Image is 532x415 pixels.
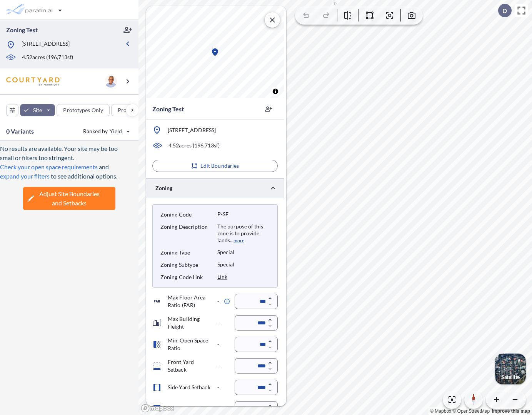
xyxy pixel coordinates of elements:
[152,160,278,172] button: Edit Boundaries
[200,162,239,170] p: Edit Boundaries
[111,104,153,116] button: Program
[217,249,234,256] p: Special
[430,408,451,414] a: Mapbox
[217,319,219,326] p: -
[217,223,270,244] div: The purpose of this zone is to provide lands...
[6,127,34,136] p: 0 Variants
[39,189,100,208] span: Adjust Site Boundaries and Setbacks
[217,405,219,412] p: -
[152,104,184,114] p: Zoning Test
[110,127,122,135] span: Yield
[22,40,70,50] p: [STREET_ADDRESS]
[33,106,42,114] p: Site
[501,374,520,380] p: Satellite
[495,354,526,384] img: Switcher Image
[168,294,213,309] p: Max Floor Area Ratio (FAR)
[217,384,219,391] p: -
[217,261,234,268] p: Special
[168,142,220,149] p: 4.52 acres ( 196,713 sf)
[233,237,244,244] button: more
[160,223,214,231] p: Zoning Description
[23,187,115,210] button: Adjust Site Boundariesand Setbacks
[160,273,214,281] p: Zoning Code Link
[168,405,212,413] p: Rear Yard Setback
[271,87,280,96] button: Toggle attribution
[168,315,213,331] p: Max Building Height
[160,211,214,218] p: Zoning Code
[168,358,213,374] p: Front Yard Setback
[105,75,117,88] img: user logo
[273,87,278,96] span: Toggle attribution
[452,408,490,414] a: OpenStreetMap
[217,273,227,280] a: Link
[492,408,530,414] a: Improve this map
[118,106,139,114] p: Program
[168,384,210,391] p: Side Yard Setback
[22,53,73,62] p: 4.52 acres ( 196,713 sf)
[77,125,135,137] button: Ranked by Yield
[160,249,214,256] p: Zoning Type
[217,298,219,305] p: -
[57,104,110,116] button: Prototypes Only
[495,354,526,384] button: Switcher ImageSatellite
[146,6,284,98] canvas: Map
[6,26,38,34] p: Zoning Test
[168,337,213,352] p: Min. Open Space Ratio
[217,211,228,218] p: P-SF
[20,104,55,116] button: Site
[217,362,219,369] p: -
[502,7,507,14] p: D
[141,404,175,413] a: Mapbox homepage
[6,77,62,86] img: BrandImage
[210,48,220,57] div: Map marker
[160,261,214,269] p: Zoning Subtype
[168,126,216,134] p: [STREET_ADDRESS]
[63,106,103,114] p: Prototypes Only
[217,341,219,348] p: -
